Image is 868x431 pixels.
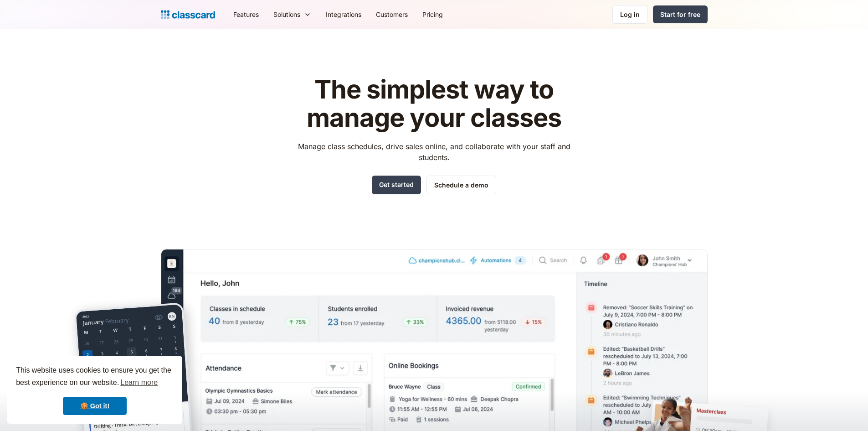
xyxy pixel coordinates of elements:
a: Pricing [415,4,450,25]
a: learn more about cookies [119,376,159,389]
a: Customers [369,4,415,25]
div: Solutions [266,4,318,25]
a: dismiss cookie message [63,397,127,415]
h1: The simplest way to manage your classes [289,76,579,132]
p: Manage class schedules, drive sales online, and collaborate with your staff and students. [289,141,579,163]
a: Get started [372,176,421,194]
div: Start for free [660,10,700,19]
a: Schedule a demo [426,176,496,194]
a: home [161,8,215,21]
a: Integrations [318,4,369,25]
div: Solutions [273,10,300,19]
a: Features [226,4,266,25]
div: cookieconsent [7,356,182,424]
a: Log in [612,5,647,24]
div: Log in [620,10,640,19]
span: This website uses cookies to ensure you get the best experience on our website. [16,365,174,389]
a: Start for free [653,5,708,23]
